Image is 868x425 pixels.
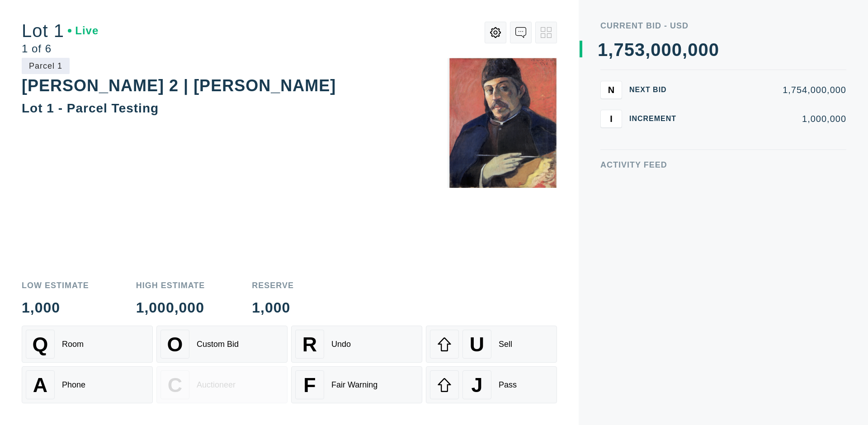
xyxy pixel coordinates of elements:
[197,340,239,349] div: Custom Bid
[197,380,236,390] div: Auctioneer
[291,326,422,363] button: RUndo
[635,41,645,59] div: 3
[22,101,159,115] div: Lot 1 - Parcel Testing
[645,41,651,221] div: ,
[600,110,622,128] button: I
[22,22,99,40] div: Lot 1
[303,374,316,397] span: F
[688,41,698,59] div: 0
[22,76,336,95] div: [PERSON_NAME] 2 | [PERSON_NAME]
[33,333,48,356] span: Q
[22,281,89,290] div: Low Estimate
[600,81,622,99] button: N
[608,84,614,95] span: N
[167,333,183,356] span: O
[22,300,89,315] div: 1,000
[252,281,294,290] div: Reserve
[624,41,635,59] div: 5
[629,115,684,122] div: Increment
[22,326,153,363] button: QRoom
[426,366,557,403] button: JPass
[600,22,846,30] div: Current Bid - USD
[691,114,846,123] div: 1,000,000
[608,41,613,221] div: ,
[600,161,846,169] div: Activity Feed
[598,41,608,59] div: 1
[302,333,317,356] span: R
[691,85,846,94] div: 1,754,000,000
[499,340,512,349] div: Sell
[661,41,672,59] div: 0
[22,43,99,54] div: 1 of 6
[22,58,70,74] div: Parcel 1
[62,340,84,349] div: Room
[136,300,205,315] div: 1,000,000
[331,340,351,349] div: Undo
[709,41,719,59] div: 0
[168,374,182,397] span: C
[698,41,708,59] div: 0
[156,366,288,403] button: CAuctioneer
[291,366,422,403] button: FFair Warning
[672,41,682,59] div: 0
[22,366,153,403] button: APhone
[68,25,99,36] div: Live
[331,380,377,390] div: Fair Warning
[610,113,613,124] span: I
[136,281,205,290] div: High Estimate
[651,41,661,59] div: 0
[470,333,484,356] span: U
[426,326,557,363] button: USell
[499,380,517,390] div: Pass
[33,374,47,397] span: A
[156,326,288,363] button: OCustom Bid
[613,41,624,59] div: 7
[629,86,684,93] div: Next Bid
[252,300,294,315] div: 1,000
[62,380,85,390] div: Phone
[471,374,482,397] span: J
[682,41,688,221] div: ,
